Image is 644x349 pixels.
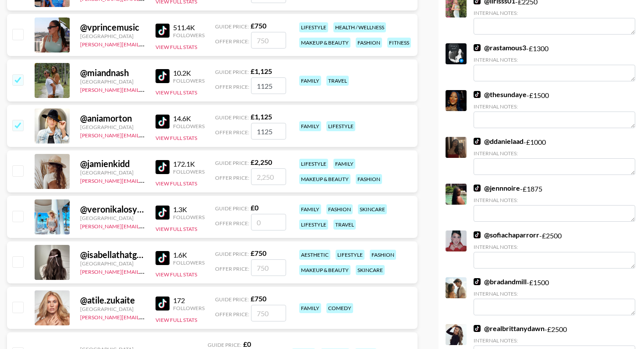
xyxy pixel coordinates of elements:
a: [PERSON_NAME][EMAIL_ADDRESS][DOMAIN_NAME] [80,221,210,230]
span: Guide Price: [215,114,249,121]
div: family [299,204,321,214]
img: TikTok [474,325,481,332]
span: Guide Price: [215,205,249,212]
strong: £ 750 [251,21,266,30]
div: [GEOGRAPHIC_DATA] [80,260,145,267]
div: fashion [356,38,382,48]
div: Internal Notes: [474,244,635,250]
img: TikTok [474,44,481,51]
span: Guide Price: [215,296,249,303]
div: [GEOGRAPHIC_DATA] [80,169,145,176]
input: 0 [251,214,286,230]
img: TikTok [156,251,170,265]
div: [GEOGRAPHIC_DATA] [80,215,145,221]
input: 750 [251,259,286,276]
strong: £ 750 [251,294,266,303]
span: Offer Price: [215,129,249,136]
div: Internal Notes: [474,103,635,110]
div: [GEOGRAPHIC_DATA] [80,306,145,312]
span: Guide Price: [215,160,249,166]
div: - £ 1000 [474,137,635,175]
div: 1.3K [173,205,205,214]
a: @rastamous3 [474,43,526,52]
span: Guide Price: [215,23,249,30]
a: [PERSON_NAME][EMAIL_ADDRESS][DOMAIN_NAME] [80,267,210,275]
div: [GEOGRAPHIC_DATA] [80,78,145,85]
div: lifestyle [326,121,355,131]
img: TikTok [474,91,481,98]
div: 511.4K [173,23,205,32]
a: @thesundaye [474,90,527,99]
button: View Full Stats [156,135,197,141]
span: Guide Price: [215,69,249,75]
button: View Full Stats [156,89,197,96]
div: Internal Notes: [474,150,635,157]
div: @ atile.zukaite [80,295,145,306]
strong: £ 1,125 [251,112,272,121]
span: Offer Price: [215,84,249,90]
div: 14.6K [173,114,205,123]
div: lifestyle [299,22,328,32]
div: Followers [173,214,205,220]
div: travel [333,220,356,230]
img: TikTok [156,160,170,174]
div: makeup & beauty [299,265,350,275]
img: TikTok [474,231,481,238]
input: 1,125 [251,77,286,94]
div: family [299,303,321,313]
div: - £ 1500 [474,90,635,128]
img: TikTok [156,206,170,220]
img: TikTok [156,115,170,129]
a: @sofiachaparrorr [474,230,539,239]
img: TikTok [474,138,481,145]
a: [PERSON_NAME][EMAIL_ADDRESS][DOMAIN_NAME] [80,312,210,321]
div: Internal Notes: [474,290,635,297]
div: skincare [356,265,385,275]
strong: £ 1,125 [251,67,272,75]
div: Followers [173,77,205,84]
input: 750 [251,32,286,49]
img: TikTok [474,185,481,192]
div: family [333,159,355,169]
div: aesthetic [299,250,330,260]
div: [GEOGRAPHIC_DATA] [80,124,145,130]
div: Followers [173,123,205,129]
div: family [299,76,321,86]
div: lifestyle [299,159,328,169]
div: lifestyle [299,220,328,230]
strong: £ 0 [243,340,251,348]
div: fashion [356,174,382,184]
div: health / wellness [333,22,386,32]
span: Guide Price: [215,251,249,257]
a: @jennnoire [474,184,520,192]
div: - £ 2500 [474,230,635,269]
div: 1.6K [173,251,205,259]
input: 1,125 [251,123,286,140]
div: Followers [173,168,205,175]
div: Followers [173,259,205,266]
a: @bradandmill [474,277,527,286]
div: fashion [326,204,353,214]
button: View Full Stats [156,226,197,232]
a: @ddanielaad [474,137,524,146]
span: Offer Price: [215,220,249,227]
a: [PERSON_NAME][EMAIL_ADDRESS][DOMAIN_NAME] [80,130,210,139]
div: Followers [173,305,205,311]
strong: £ 0 [251,203,258,212]
img: TikTok [156,297,170,311]
div: 172.1K [173,160,205,168]
div: fitness [387,38,411,48]
a: [PERSON_NAME][EMAIL_ADDRESS][DOMAIN_NAME] [80,39,210,48]
a: [PERSON_NAME][EMAIL_ADDRESS][DOMAIN_NAME] [80,176,210,184]
div: Internal Notes: [474,337,635,344]
button: View Full Stats [156,317,197,323]
strong: £ 2,250 [251,158,272,166]
span: Offer Price: [215,174,249,181]
div: @ jamienkidd [80,158,145,169]
div: family [299,121,321,131]
div: Internal Notes: [474,56,635,63]
div: - £ 1500 [474,277,635,315]
div: Internal Notes: [474,197,635,203]
div: 10.2K [173,69,205,77]
div: @ veronikalosyuk [80,204,145,215]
